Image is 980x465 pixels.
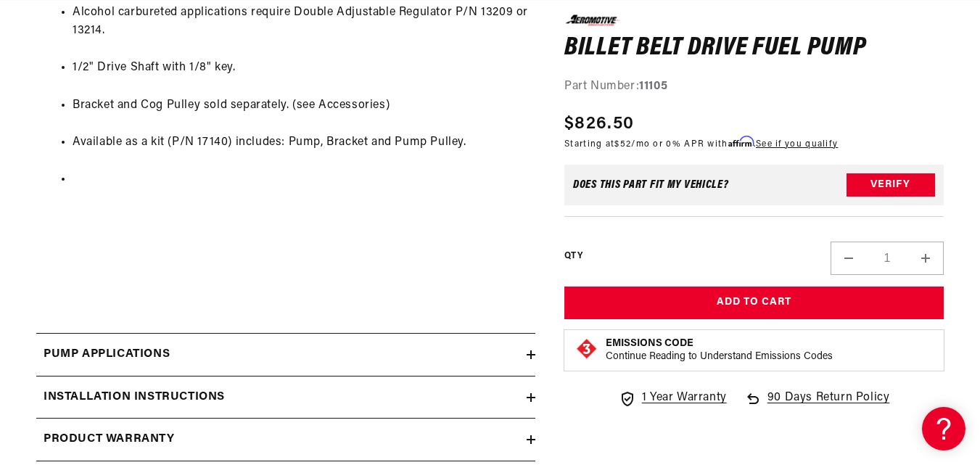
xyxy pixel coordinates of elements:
[44,388,225,407] h2: Installation Instructions
[573,179,729,191] div: Does This part fit My vehicle?
[36,419,535,461] summary: Product warranty
[606,350,833,363] p: Continue Reading to Understand Emissions Codes
[728,136,754,147] span: Affirm
[756,139,838,148] a: See if you qualify - Learn more about Affirm Financing (opens in modal)
[36,376,535,419] summary: Installation Instructions
[564,78,944,96] div: Part Number:
[619,389,727,408] a: 1 Year Warranty
[564,287,944,319] button: Add to Cart
[642,389,727,408] span: 1 Year Warranty
[564,136,838,150] p: Starting at /mo or 0% APR with .
[44,430,175,449] h2: Product warranty
[36,334,535,376] summary: Pump Applications
[73,4,528,41] li: Alcohol carbureted applications require Double Adjustable Regulator P/N 13209 or 13214.
[44,345,170,364] h2: Pump Applications
[767,389,890,422] span: 90 Days Return Policy
[564,250,582,263] label: QTY
[614,139,631,148] span: $52
[564,110,634,136] span: $826.50
[606,337,833,363] button: Emissions CodeContinue Reading to Understand Emissions Codes
[639,81,667,92] strong: 11105
[73,96,528,115] li: Bracket and Cog Pulley sold separately. (see Accessories)
[606,338,693,349] strong: Emissions Code
[564,36,944,59] h1: Billet Belt Drive Fuel Pump
[744,389,890,422] a: 90 Days Return Policy
[847,173,935,197] button: Verify
[575,337,598,361] img: Emissions code
[73,133,528,152] li: Available as a kit (P/N 17140) includes: Pump, Bracket and Pump Pulley.
[73,59,528,78] li: 1/2" Drive Shaft with 1/8" key.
